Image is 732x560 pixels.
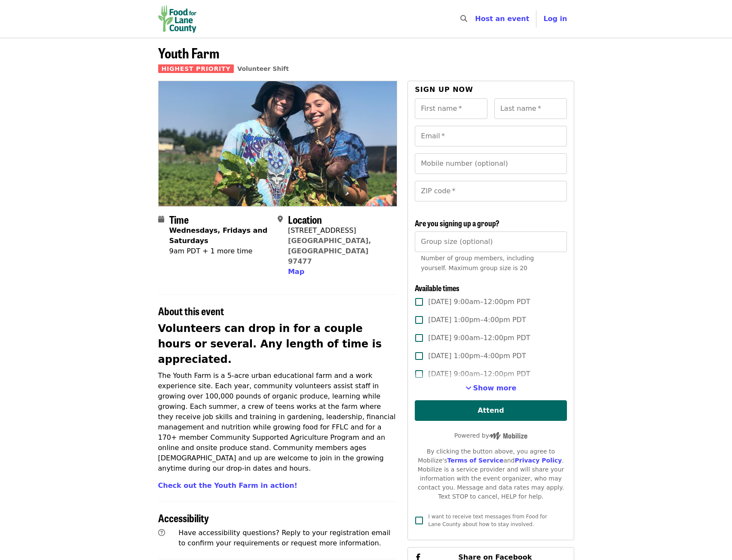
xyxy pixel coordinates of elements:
[460,15,467,23] i: search icon
[494,98,567,119] input: Last name
[428,333,530,343] span: [DATE] 9:00am–12:00pm PDT
[178,529,390,547] span: Have accessibility questions? Reply to your registration email to confirm your requirements or re...
[428,315,526,325] span: [DATE] 1:00pm–4:00pm PDT
[421,255,534,271] span: Number of group members, including yourself. Maximum group size is 20
[543,15,567,23] span: Log in
[489,432,527,440] img: Powered by Mobilize
[169,246,271,256] div: 9am PDT + 1 more time
[428,351,526,361] span: [DATE] 1:00pm–4:00pm PDT
[415,153,567,174] input: Mobile number (optional)
[158,529,165,537] i: question-circle icon
[473,384,517,392] span: Show more
[415,282,459,293] span: Available times
[466,383,517,393] button: See more timeslots
[278,215,283,223] i: map-marker-alt icon
[415,217,499,228] span: Are you signing up a group?
[158,43,219,63] span: Youth Farm
[472,9,479,29] input: Search
[158,481,297,490] a: Check out the Youth Farm in action!
[158,321,398,367] h2: Volunteers can drop in for a couple hours or several. Any length of time is appreciated.
[237,65,289,72] a: Volunteer Shift
[158,5,197,33] img: Food for Lane County - Home
[288,268,304,276] span: Map
[428,514,547,527] span: I want to receive text messages from Food for Lane County about how to stay involved.
[158,510,209,525] span: Accessibility
[536,10,574,27] button: Log in
[428,297,530,307] span: [DATE] 9:00am–12:00pm PDT
[158,215,164,223] i: calendar icon
[288,237,371,265] a: [GEOGRAPHIC_DATA], [GEOGRAPHIC_DATA] 97477
[475,15,529,23] a: Host an event
[158,303,224,318] span: About this event
[415,126,567,146] input: Email
[415,400,567,421] button: Attend
[515,457,562,464] a: Privacy Policy
[415,85,473,94] span: Sign up now
[288,267,304,277] button: Map
[158,371,398,474] p: The Youth Farm is a 5-acre urban educational farm and a work experience site. Each year, communit...
[169,226,268,245] strong: Wednesdays, Fridays and Saturdays
[454,432,527,439] span: Powered by
[158,64,234,73] span: Highest Priority
[415,181,567,201] input: ZIP code
[428,369,530,379] span: [DATE] 9:00am–12:00pm PDT
[415,98,487,119] input: First name
[169,212,189,227] span: Time
[447,457,503,464] a: Terms of Service
[288,212,322,227] span: Location
[288,225,390,236] div: [STREET_ADDRESS]
[159,81,397,206] img: Youth Farm organized by Food for Lane County
[415,231,567,252] input: [object Object]
[415,447,567,501] div: By clicking the button above, you agree to Mobilize's and . Mobilize is a service provider and wi...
